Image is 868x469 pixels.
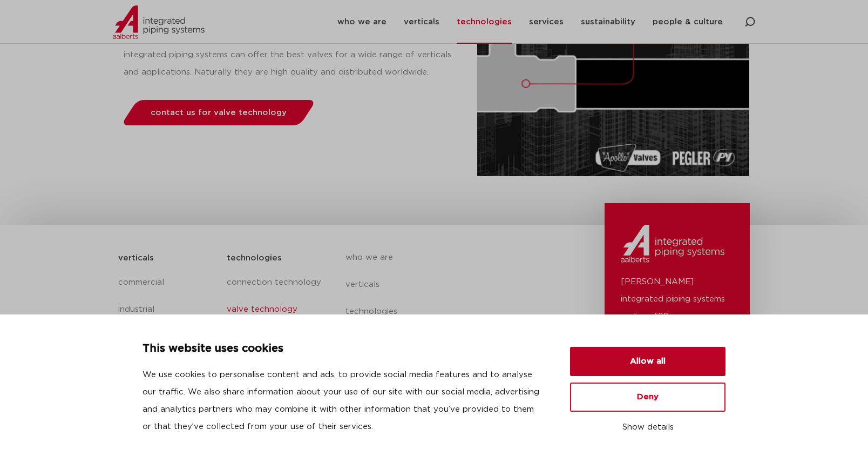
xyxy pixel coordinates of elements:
[345,244,543,433] nav: Menu
[118,296,216,323] a: industrial
[345,271,543,298] a: verticals
[151,109,287,117] span: contact us for valve technology
[227,269,324,296] a: connection technology
[124,29,456,81] p: Thanks to the internationally renowned brands Apollo and Pegler, Aalberts integrated piping syste...
[121,100,317,125] a: contact us for valve technology
[143,366,544,435] p: We use cookies to personalise content and ads, to provide social media features and to analyse ou...
[118,269,216,296] a: commercial
[570,347,725,376] button: Allow all
[345,244,543,271] a: who we are
[621,273,734,360] p: [PERSON_NAME] integrated piping systems po box 498 1200 AL Hilversum the [GEOGRAPHIC_DATA]
[570,418,725,437] button: Show details
[143,340,544,358] p: This website uses cookies
[227,250,282,267] h5: technologies
[227,296,324,323] a: valve technology
[570,383,725,412] button: Deny
[118,250,154,267] h5: verticals
[227,269,324,377] nav: Menu
[345,298,543,325] a: technologies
